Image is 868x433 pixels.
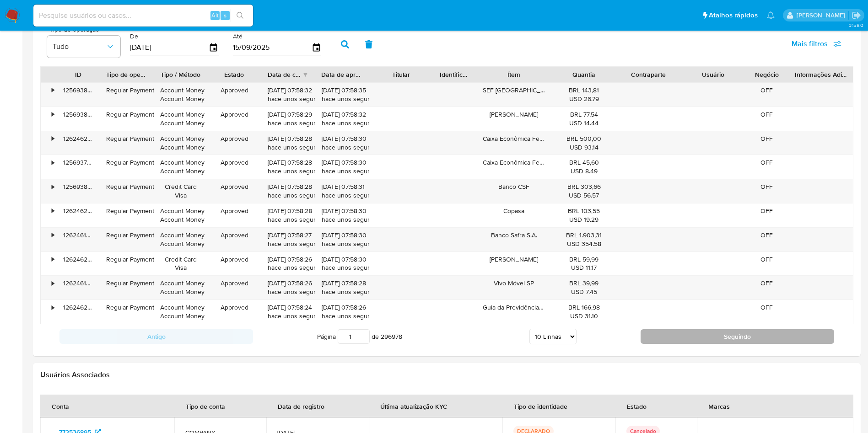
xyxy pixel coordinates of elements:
a: Notificações [767,11,775,19]
span: s [224,11,226,20]
span: Alt [211,11,219,20]
p: magno.ferreira@mercadopago.com.br [797,11,848,20]
h2: Usuários Associados [40,370,853,380]
span: Atalhos rápidos [709,11,758,20]
a: Sair [852,11,861,20]
input: Pesquise usuários ou casos... [33,10,253,21]
button: search-icon [231,9,249,22]
span: 3.158.0 [849,21,863,29]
